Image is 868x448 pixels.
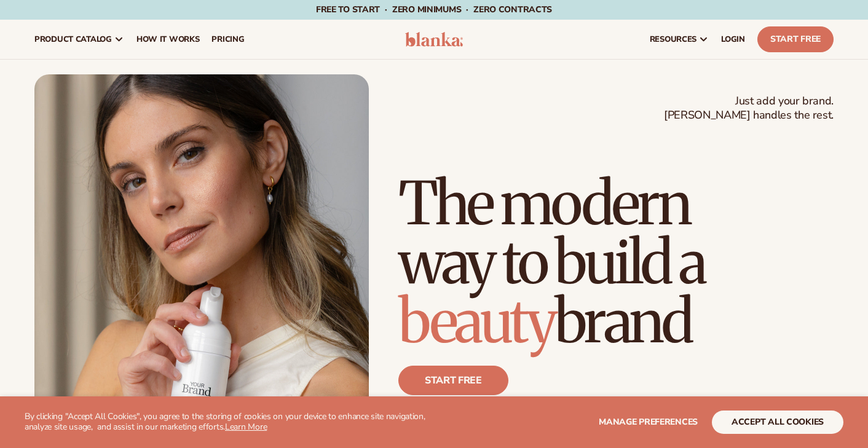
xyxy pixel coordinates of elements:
p: By clicking "Accept All Cookies", you agree to the storing of cookies on your device to enhance s... [25,412,446,433]
a: Start Free [757,26,834,52]
span: beauty [398,285,554,358]
a: resources [644,20,715,59]
button: accept all cookies [712,411,843,434]
span: Just add your brand. [PERSON_NAME] handles the rest. [664,94,834,123]
img: logo [405,32,463,47]
a: Learn More [225,421,267,433]
a: Start free [398,366,508,395]
span: How It Works [136,34,200,44]
span: Free to start · ZERO minimums · ZERO contracts [316,4,552,15]
a: product catalog [28,20,130,59]
h1: The modern way to build a brand [398,174,834,351]
a: How It Works [130,20,206,59]
button: Manage preferences [599,411,698,434]
a: pricing [205,20,250,59]
span: product catalog [34,34,112,44]
a: LOGIN [715,20,751,59]
span: Manage preferences [599,416,698,428]
span: resources [650,34,696,44]
span: LOGIN [721,34,745,44]
span: pricing [211,34,244,44]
